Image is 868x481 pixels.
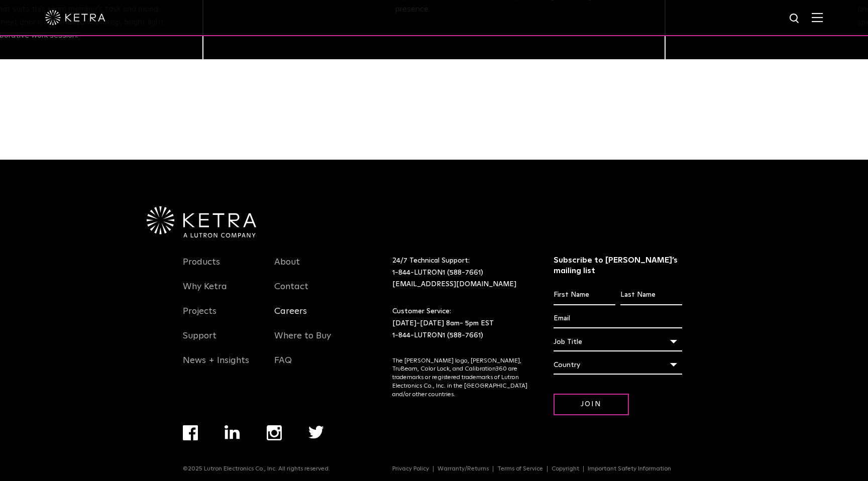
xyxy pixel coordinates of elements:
img: Ketra-aLutronCo_White_RGB [147,206,256,237]
a: About [274,257,300,280]
img: ketra-logo-2019-white [45,10,105,25]
a: 1-844-LUTRON1 (588-7661) [392,269,483,276]
img: twitter [308,426,324,439]
img: facebook [183,425,198,440]
h3: Subscribe to [PERSON_NAME]’s mailing list [554,255,683,276]
img: instagram [267,425,282,440]
input: First Name [554,286,615,305]
div: Job Title [554,332,683,351]
a: Terms of Service [493,466,548,472]
a: [EMAIL_ADDRESS][DOMAIN_NAME] [392,281,516,288]
div: Country [554,355,683,375]
div: Navigation Menu [183,255,259,378]
a: News + Insights [183,355,249,378]
p: Customer Service: [DATE]-[DATE] 8am- 5pm EST [392,306,528,341]
a: Products [183,257,220,280]
a: Support [183,330,216,353]
a: Contact [274,281,308,304]
a: FAQ [274,355,292,378]
div: Navigation Menu [274,255,351,378]
a: Warranty/Returns [433,466,493,472]
a: Privacy Policy [388,466,433,472]
p: The [PERSON_NAME] logo, [PERSON_NAME], TruBeam, Color Lock, and Calibration360 are trademarks or ... [392,357,528,399]
div: Navigation Menu [183,425,350,465]
input: Email [554,309,683,328]
a: 1-844-LUTRON1 (588-7661) [392,332,483,339]
p: ©2025 Lutron Electronics Co., Inc. All rights reserved. [183,465,330,472]
a: Important Safety Information [584,466,675,472]
div: Navigation Menu [392,465,685,472]
input: Join [554,394,629,415]
img: search icon [789,13,801,25]
input: Last Name [620,286,682,305]
a: Projects [183,306,216,329]
p: 24/7 Technical Support: [392,255,528,291]
img: Hamburger%20Nav.svg [812,13,823,22]
a: Why Ketra [183,281,227,304]
img: linkedin [225,425,240,439]
a: Where to Buy [274,330,331,353]
a: Copyright [548,466,584,472]
a: Careers [274,306,307,329]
